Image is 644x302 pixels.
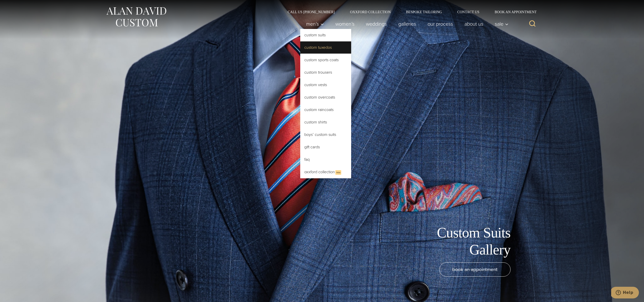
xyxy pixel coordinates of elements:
[439,262,511,277] a: book an appointment
[335,170,341,175] span: New
[300,166,351,178] a: Oxxford CollectionNew
[360,19,392,29] a: weddings
[489,19,511,29] button: Sale sub menu toggle
[392,19,422,29] a: Galleries
[526,18,539,30] button: View Search Form
[300,54,351,66] a: Custom Sports Coats
[300,19,511,29] nav: Primary Navigation
[300,104,351,116] a: Custom Raincoats
[300,19,330,29] button: Men’s sub menu toggle
[106,6,167,28] img: Alan David Custom
[300,141,351,153] a: Gift Cards
[342,10,398,14] a: Oxxford Collection
[330,19,360,29] a: Women’s
[300,66,351,78] a: Custom Trousers
[459,19,489,29] a: About Us
[611,287,639,299] iframe: Opens a widget where you can chat to one of our agents
[396,224,511,258] h1: Custom Suits Gallery
[487,10,538,14] a: Book an Appointment
[300,79,351,91] a: Custom Vests
[300,41,351,54] a: Custom Tuxedos
[422,19,459,29] a: Our Process
[398,10,449,14] a: Bespoke Tailoring
[300,153,351,166] a: FAQ
[300,29,351,41] a: Custom Suits
[300,91,351,103] a: Custom Overcoats
[300,116,351,128] a: Custom Shirts
[300,129,351,141] a: Boys’ Custom Suits
[280,10,342,14] a: Call Us [PHONE_NUMBER]
[450,10,487,14] a: Contact Us
[280,10,539,14] nav: Secondary Navigation
[452,266,498,273] span: book an appointment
